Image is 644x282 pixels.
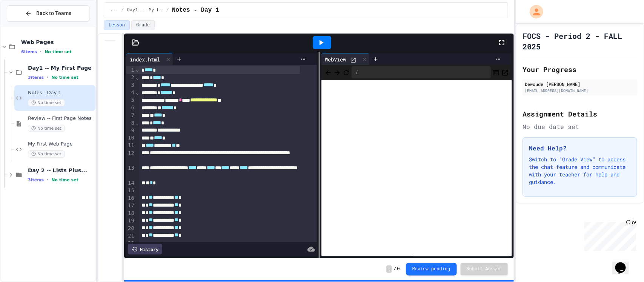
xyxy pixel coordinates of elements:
div: 8 [126,120,135,127]
p: Switch to "Grade View" to access the chat feature and communicate with your teacher for help and ... [529,156,631,186]
span: ... [110,7,118,13]
div: index.html [126,55,164,63]
span: No time set [51,75,78,80]
div: History [128,244,162,254]
div: 7 [126,112,135,120]
span: Back to Teams [36,9,71,17]
div: 9 [126,127,135,135]
div: No due date set [523,122,637,131]
span: Day1 -- My First Page [28,64,94,71]
span: Fold line [135,89,139,95]
h2: Assignment Details [523,109,637,119]
span: Fold line [135,67,139,73]
span: Notes - Day 1 [172,6,219,15]
div: index.html [126,54,173,65]
div: 3 [126,81,135,89]
span: My First Web Page [28,141,94,147]
span: - [386,265,392,273]
button: Review pending [406,263,457,276]
span: / [393,266,396,272]
span: / [121,7,124,13]
span: Submit Answer [467,266,502,272]
div: Chat with us now!Close [3,3,52,48]
iframe: chat widget [612,252,636,274]
div: [EMAIL_ADDRESS][DOMAIN_NAME] [525,88,635,93]
button: Back to Teams [7,5,89,21]
div: 14 [126,179,135,187]
span: Back [324,67,332,77]
span: Review -- First Page Notes [28,115,94,122]
button: Submit Answer [461,263,508,275]
span: No time set [28,99,65,106]
button: Open in new tab [501,68,509,77]
div: 11 [126,142,135,149]
div: WebView [321,55,350,63]
div: / [352,66,491,78]
button: Lesson [104,20,130,30]
h1: FOCS - Period 2 - FALL 2025 [523,31,637,52]
h3: Need Help? [529,144,631,153]
button: Console [492,68,500,77]
span: No time set [28,150,65,158]
div: 6 [126,104,135,112]
span: Day1 -- My First Page [127,7,163,13]
span: 6 items [21,49,37,54]
span: • [47,177,48,183]
div: 19 [126,217,135,225]
span: Web Pages [21,39,94,46]
button: Refresh [343,68,350,77]
span: Fold line [135,120,139,126]
div: 16 [126,195,135,202]
div: 4 [126,89,135,97]
div: Dewoude [PERSON_NAME] [525,81,635,87]
div: 12 [126,150,135,164]
div: 21 [126,232,135,240]
div: 2 [126,74,135,81]
span: Day 2 -- Lists Plus... [28,167,94,174]
span: 3 items [28,75,44,80]
span: Fold line [135,74,139,80]
iframe: Web Preview [321,80,512,257]
span: Notes - Day 1 [28,90,94,96]
div: 13 [126,164,135,179]
div: 15 [126,187,135,195]
span: No time set [45,49,72,54]
div: 22 [126,240,135,247]
span: / [166,7,169,13]
span: No time set [28,125,65,132]
span: • [40,49,41,55]
div: 18 [126,210,135,217]
div: WebView [321,54,370,65]
button: Grade [131,20,155,30]
span: 3 items [28,178,44,182]
div: 5 [126,97,135,104]
span: Forward [334,67,341,77]
div: 1 [126,66,135,74]
div: 20 [126,225,135,232]
span: 0 [397,266,400,272]
span: No time set [51,178,78,182]
span: • [47,74,48,80]
div: My Account [522,3,545,20]
div: 10 [126,134,135,142]
iframe: chat widget [581,219,636,251]
div: 17 [126,202,135,210]
h2: Your Progress [523,64,637,75]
